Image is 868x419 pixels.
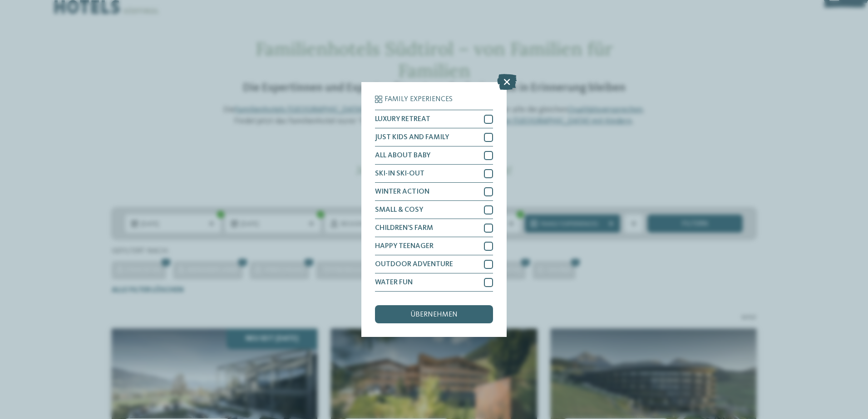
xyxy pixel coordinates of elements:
[375,279,413,286] span: WATER FUN
[375,188,429,195] span: WINTER ACTION
[375,134,449,141] span: JUST KIDS AND FAMILY
[385,96,453,103] span: Family Experiences
[375,152,430,159] span: ALL ABOUT BABY
[375,224,433,232] span: CHILDREN’S FARM
[375,170,424,177] span: SKI-IN SKI-OUT
[375,261,453,268] span: OUTDOOR ADVENTURE
[375,206,423,214] span: SMALL & COSY
[375,243,434,250] span: HAPPY TEENAGER
[375,116,430,123] span: LUXURY RETREAT
[410,311,458,318] span: übernehmen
